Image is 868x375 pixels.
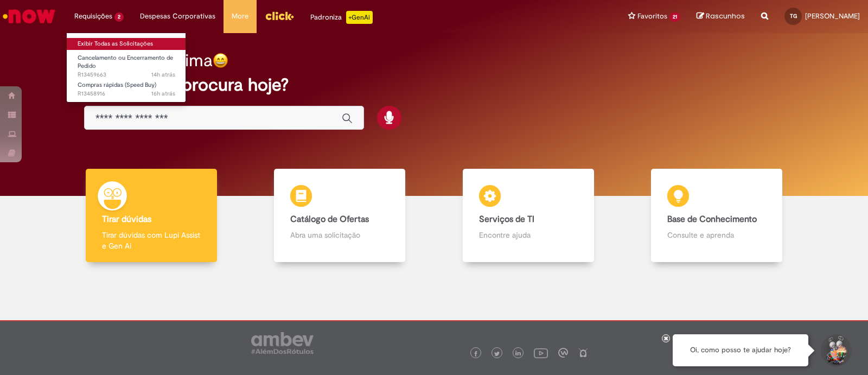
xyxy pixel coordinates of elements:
img: logo_footer_ambev_rotulo_gray.png [251,332,314,354]
span: R13458916 [78,90,175,98]
span: Despesas Corporativas [140,11,215,22]
h2: O que você procura hoje? [84,75,784,94]
img: happy-face.png [213,53,228,68]
span: 2 [114,12,124,22]
span: Cancelamento ou Encerramento de Pedido [78,54,173,71]
a: Exibir Todas as Solicitações [67,38,186,50]
p: +GenAi [346,11,373,24]
a: Serviços de TI Encontre ajuda [434,169,623,263]
span: 14h atrás [151,71,175,79]
img: logo_footer_workplace.png [558,348,568,358]
p: Encontre ajuda [479,230,578,240]
span: Favoritos [637,11,667,22]
b: Catálogo de Ofertas [290,214,369,225]
b: Base de Conhecimento [667,214,757,225]
span: 16h atrás [151,90,175,98]
p: Tirar dúvidas com Lupi Assist e Gen Ai [102,230,201,251]
span: Requisições [74,11,112,22]
a: Rascunhos [697,11,745,22]
a: Base de Conhecimento Consulte e aprenda [623,169,812,263]
img: logo_footer_facebook.png [473,351,478,357]
a: Tirar dúvidas Tirar dúvidas com Lupi Assist e Gen Ai [57,169,246,263]
a: Aberto R13459663 : Cancelamento ou Encerramento de Pedido [67,52,186,75]
span: Rascunhos [706,11,745,21]
b: Tirar dúvidas [102,214,151,225]
a: Catálogo de Ofertas Abra uma solicitação [246,169,435,263]
img: logo_footer_linkedin.png [515,351,521,357]
span: Compras rápidas (Speed Buy) [78,81,156,89]
span: R13459663 [78,71,175,79]
div: Oi, como posso te ajudar hoje? [673,334,808,366]
p: Abra uma solicitação [290,230,389,240]
a: Aberto R13458916 : Compras rápidas (Speed Buy) [67,79,186,99]
div: Padroniza [310,11,373,24]
img: logo_footer_naosei.png [578,348,588,358]
span: 21 [669,12,680,22]
p: Consulte e aprenda [667,230,766,240]
button: Iniciar Conversa de Suporte [819,334,852,367]
b: Serviços de TI [479,214,534,225]
ul: Requisições [66,33,186,103]
span: [PERSON_NAME] [805,11,860,21]
img: click_logo_yellow_360x200.png [265,8,294,24]
img: logo_footer_twitter.png [494,351,500,357]
img: ServiceNow [1,5,57,27]
time: 28/08/2025 17:43:22 [151,71,175,79]
img: logo_footer_youtube.png [534,346,548,360]
span: TG [790,12,797,20]
time: 28/08/2025 15:58:49 [151,90,175,98]
span: More [232,11,248,22]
